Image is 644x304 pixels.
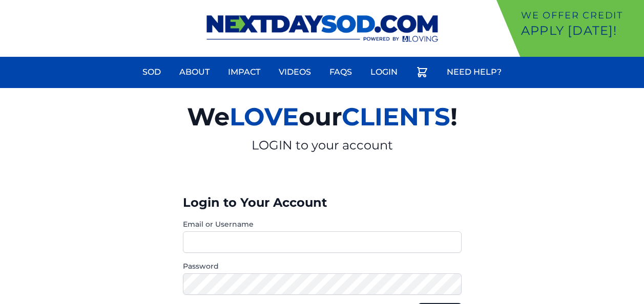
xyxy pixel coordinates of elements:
a: Impact [222,60,266,84]
a: Login [364,60,404,84]
a: FAQs [323,60,358,84]
label: Password [183,261,462,271]
span: CLIENTS [342,102,450,132]
a: Sod [136,60,167,84]
label: Email or Username [183,219,462,229]
h2: We our ! [68,96,576,137]
p: Apply [DATE]! [521,23,640,39]
span: LOVE [230,102,299,132]
p: We offer Credit [521,8,640,23]
a: Videos [273,60,317,84]
h3: Login to Your Account [183,194,462,211]
p: LOGIN to your account [68,137,576,154]
a: About [173,60,216,84]
a: Need Help? [441,60,508,84]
